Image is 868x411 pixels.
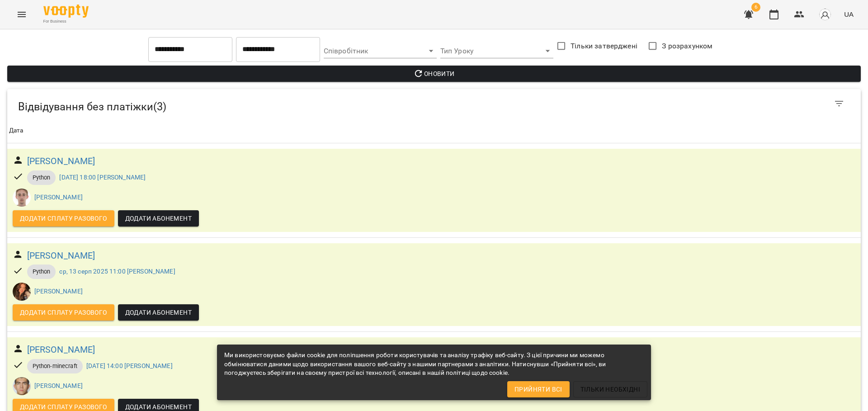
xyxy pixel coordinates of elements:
[86,362,173,369] a: [DATE] 14:00 [PERSON_NAME]
[34,194,83,201] a: [PERSON_NAME]
[13,283,31,301] img: Беліменко Вікторія Віталіївна
[59,174,146,181] a: [DATE] 18:00 [PERSON_NAME]
[27,249,95,263] a: [PERSON_NAME]
[118,304,199,321] button: Додати Абонемент
[59,268,175,275] a: ср, 13 серп 2025 11:00 [PERSON_NAME]
[844,9,854,19] span: UA
[571,41,637,52] span: Тільки затверджені
[27,268,56,276] span: Python
[18,100,497,114] h5: Відвідування без платіжки ( 3 )
[7,66,861,82] button: Оновити
[9,125,24,136] div: Sort
[13,210,114,227] button: Додати сплату разового
[7,89,861,118] div: Table Toolbar
[224,347,644,381] div: Ми використовуємо файли cookie для поліпшення роботи користувачів та аналізу трафіку веб-сайту. З...
[125,213,192,224] span: Додати Абонемент
[43,19,89,24] span: For Business
[118,210,199,227] button: Додати Абонемент
[514,384,562,395] span: Прийняти всі
[13,304,114,321] button: Додати сплату разового
[9,125,24,136] div: Дата
[27,154,95,168] a: [PERSON_NAME]
[125,307,192,318] span: Додати Абонемент
[13,189,31,207] img: Цомпель Олександр Ігорович
[573,381,647,397] button: Тільки необхідні
[751,3,760,12] span: 6
[27,343,95,357] a: [PERSON_NAME]
[828,93,850,114] button: Фільтр
[9,125,859,136] span: Дата
[13,377,31,395] img: Недайборщ Андрій Сергійович
[34,382,83,389] a: [PERSON_NAME]
[34,288,83,295] a: [PERSON_NAME]
[27,362,83,370] span: Python-minecraft
[840,6,857,23] button: UA
[14,68,854,79] span: Оновити
[27,174,56,182] span: Python
[507,381,570,397] button: Прийняти всі
[819,8,831,21] img: avatar_s.png
[662,41,712,52] span: З розрахунком
[20,307,107,318] span: Додати сплату разового
[43,5,89,18] img: Voopty Logo
[11,4,33,25] button: Menu
[20,213,107,224] span: Додати сплату разового
[580,384,640,395] span: Тільки необхідні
